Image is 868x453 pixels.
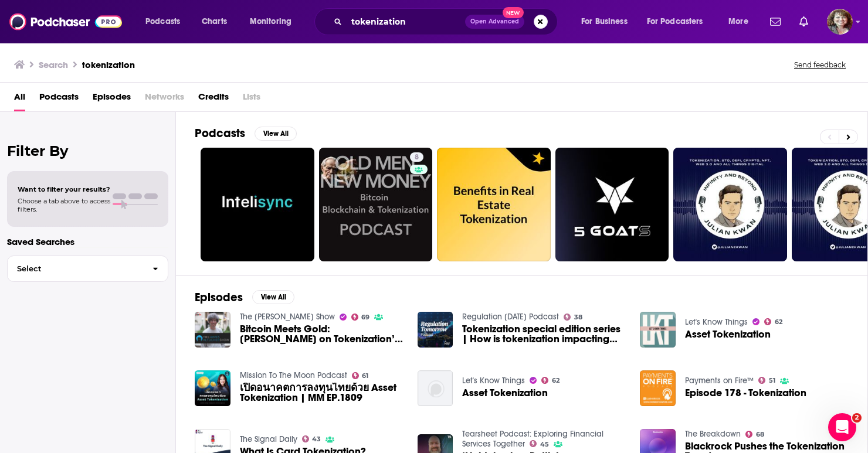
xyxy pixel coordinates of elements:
a: 38 [564,314,582,321]
button: open menu [137,12,195,31]
a: Show notifications dropdown [795,12,813,32]
span: Choose a tab above to access filters. [18,197,110,213]
a: 68 [745,431,764,438]
a: Show notifications dropdown [765,12,785,32]
span: เปิดอนาคตการลงทุนไทยด้วย Asset Tokenization | MM EP.1809 [240,383,404,403]
span: 8 [415,152,419,164]
a: PodcastsView All [195,126,297,141]
iframe: Intercom live chat [828,413,856,441]
span: 68 [756,432,764,437]
span: Podcasts [39,87,79,111]
a: Credits [198,87,229,111]
input: Search podcasts, credits, & more... [347,12,465,31]
a: Let's Know Things [685,317,748,327]
h3: Search [39,59,68,70]
a: The James Altucher Show [240,312,335,322]
span: Lists [243,87,260,111]
h2: Filter By [7,142,168,159]
span: Charts [202,13,227,30]
button: open menu [639,12,720,31]
h3: tokenization [82,59,135,70]
a: The Signal Daily [240,434,297,444]
a: Episode 178 - Tokenization [640,370,676,406]
img: Bitcoin Meets Gold: Sunny Ray on Tokenization’s Future [195,312,230,348]
img: เปิดอนาคตการลงทุนไทยด้วย Asset Tokenization | MM EP.1809 [195,370,230,406]
a: Tokenization special edition series | How is tokenization impacting liquidity? [462,324,626,344]
a: Episodes [93,87,131,111]
a: 45 [530,440,549,447]
a: Charts [194,12,234,31]
button: Show profile menu [827,9,853,35]
span: For Business [581,13,628,30]
a: 62 [541,377,560,384]
button: Open AdvancedNew [465,15,524,29]
span: Want to filter your results? [18,185,110,193]
button: open menu [573,12,642,31]
a: 51 [758,377,775,384]
span: Logged in as ronnie54400 [827,9,853,35]
img: User Profile [827,9,853,35]
button: View All [255,127,297,141]
a: Regulation Tomorrow Podcast [462,312,559,322]
a: 8 [319,148,433,261]
span: 38 [574,315,582,320]
button: Send feedback [791,60,849,70]
span: New [503,7,524,18]
a: Tearsheet Podcast: Exploring Financial Services Together [462,429,603,449]
span: Podcasts [145,13,180,30]
a: Asset Tokenization [462,388,548,398]
a: 69 [351,314,370,321]
span: For Podcasters [647,13,703,30]
a: Payments on Fire™ [685,376,754,386]
span: 61 [362,373,368,379]
a: Mission To The Moon Podcast [240,370,347,380]
a: Episode 178 - Tokenization [685,388,806,398]
a: 62 [764,318,782,325]
h2: Episodes [195,290,243,305]
div: Search podcasts, credits, & more... [325,8,569,35]
span: More [728,13,748,30]
span: Bitcoin Meets Gold: [PERSON_NAME] on Tokenization’s Future [240,324,404,344]
button: View All [252,290,294,304]
span: Networks [145,87,184,111]
a: EpisodesView All [195,290,294,305]
a: Let's Know Things [462,376,525,386]
span: 43 [312,437,321,442]
img: Podchaser - Follow, Share and Rate Podcasts [9,11,122,33]
span: Open Advanced [470,19,519,25]
img: Tokenization special edition series | How is tokenization impacting liquidity? [418,312,453,348]
button: open menu [720,12,763,31]
a: Bitcoin Meets Gold: Sunny Ray on Tokenization’s Future [240,324,404,344]
span: 62 [775,319,782,325]
a: 8 [410,152,423,162]
h2: Podcasts [195,126,245,141]
span: 45 [540,442,549,447]
img: Asset Tokenization [640,312,676,348]
span: Select [8,265,143,273]
img: Asset Tokenization [418,370,453,406]
span: 2 [852,413,862,423]
span: 51 [769,378,775,383]
a: Asset Tokenization [685,329,771,339]
a: All [14,87,25,111]
a: 43 [302,435,321,442]
span: 69 [361,315,369,320]
button: Select [7,256,168,282]
span: Monitoring [250,13,291,30]
a: The Breakdown [685,429,741,439]
span: 62 [552,378,560,383]
a: 61 [352,372,369,379]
